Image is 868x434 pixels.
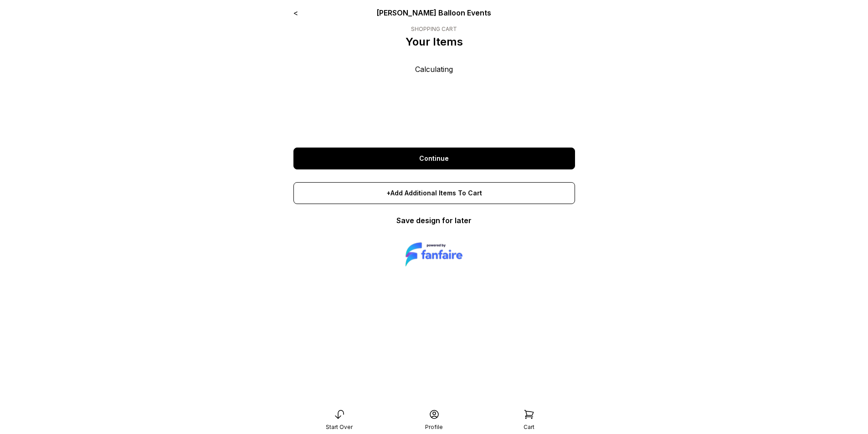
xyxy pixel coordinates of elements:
[293,182,575,204] div: +Add Additional Items To Cart
[293,64,575,137] div: Calculating
[293,148,575,169] a: Continue
[406,240,462,268] img: logo
[406,35,463,49] p: Your Items
[293,8,298,17] a: <
[524,424,534,431] div: Cart
[425,424,443,431] div: Profile
[326,424,353,431] div: Start Over
[396,216,472,225] a: Save design for later
[349,7,519,18] div: [PERSON_NAME] Balloon Events
[406,26,463,33] div: SHOPPING CART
